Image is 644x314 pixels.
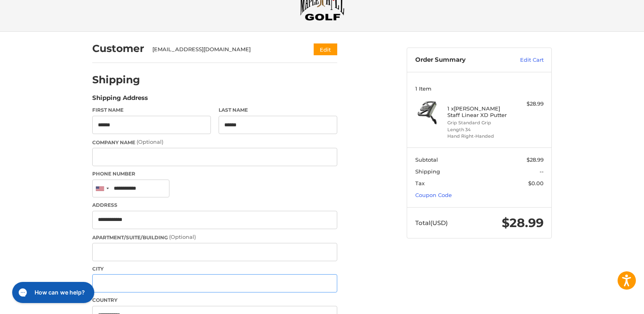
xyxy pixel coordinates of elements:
div: United States: +1 [93,180,111,197]
label: Apartment/Suite/Building [92,233,337,241]
span: $28.99 [502,215,544,230]
span: Shipping [415,168,440,175]
a: Coupon Code [415,192,452,198]
span: -- [540,168,544,175]
label: Last Name [219,106,337,114]
label: Phone Number [92,170,337,178]
label: First Name [92,106,211,114]
div: [EMAIL_ADDRESS][DOMAIN_NAME] [152,45,298,54]
small: (Optional) [169,234,196,240]
label: Address [92,201,337,209]
span: Subtotal [415,156,438,163]
li: Grip Standard Grip [447,119,510,126]
h4: 1 x [PERSON_NAME] Staff Linear XD Putter [447,105,510,119]
small: (Optional) [137,139,163,145]
span: Tax [415,180,425,186]
h3: 1 Item [415,85,544,92]
span: $0.00 [528,180,544,186]
div: $28.99 [512,100,544,108]
span: Total (USD) [415,219,448,227]
li: Length 34 [447,126,510,133]
h3: Order Summary [415,56,503,64]
li: Hand Right-Handed [447,133,510,140]
legend: Shipping Address [92,93,148,106]
label: Company Name [92,138,337,146]
label: City [92,265,337,273]
button: Edit [314,43,337,55]
span: $28.99 [527,156,544,163]
label: Country [92,297,337,304]
h2: Shipping [92,74,140,86]
iframe: Gorgias live chat messenger [8,279,97,306]
h2: Customer [92,42,144,55]
iframe: Google Customer Reviews [577,292,644,314]
a: Edit Cart [503,56,544,64]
